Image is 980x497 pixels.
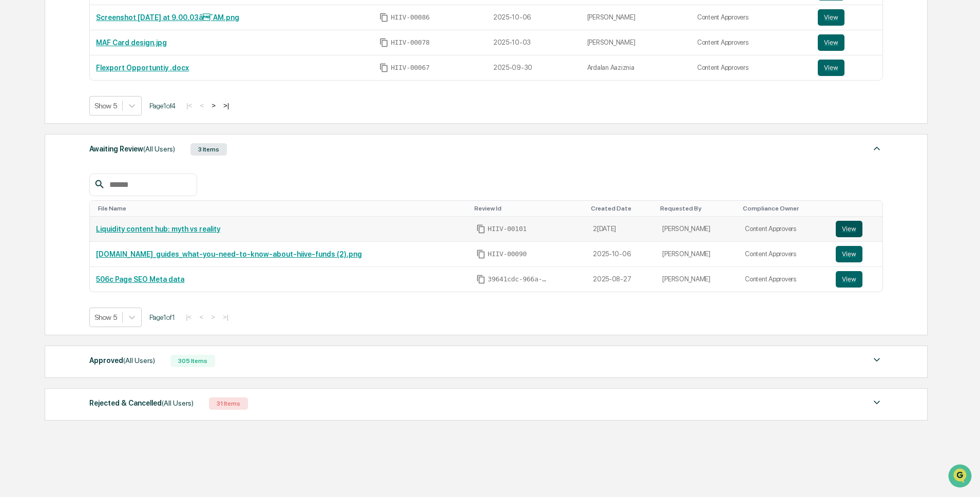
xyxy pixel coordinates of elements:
div: 305 Items [170,355,215,367]
td: Content Approvers [739,217,829,242]
div: 🖐️ [10,130,18,139]
img: 1746055101610-c473b297-6a78-478c-a979-82029cc54cd1 [10,79,29,97]
div: Toggle SortBy [591,205,652,212]
td: Content Approvers [691,30,812,55]
span: Data Lookup [21,149,65,159]
td: Content Approvers [691,5,812,30]
span: HIIV-00067 [391,64,430,72]
td: 2[DATE] [587,217,656,242]
a: View [836,221,877,237]
td: Content Approvers [739,242,829,267]
div: We're available if you need us! [35,89,130,97]
a: View [818,34,877,51]
img: caret [871,396,883,409]
span: Copy Id [379,38,389,47]
td: Content Approvers [739,267,829,292]
span: Page 1 of 4 [149,102,176,110]
a: Flexport Opportuntiy .docx [96,64,189,72]
a: Liquidity content hub: myth vs reality [96,225,220,233]
span: (All Users) [162,399,194,407]
button: View [818,60,844,76]
div: Toggle SortBy [838,205,879,212]
td: [PERSON_NAME] [656,217,739,242]
span: HIIV-00086 [391,13,430,22]
td: Ardalan Aaziznia [581,55,691,80]
span: Copy Id [476,275,486,284]
button: |< [183,101,195,110]
td: [PERSON_NAME] [656,242,739,267]
img: caret [871,354,883,366]
a: Screenshot [DATE] at 9.00.03â¯AM.png [96,13,239,22]
img: caret [871,142,883,155]
a: View [818,9,877,26]
a: 🖐️Preclearance [6,125,70,144]
td: 2025-10-06 [487,5,581,30]
a: 506c Page SEO Meta data [96,275,184,283]
div: Start new chat [35,79,168,89]
span: Copy Id [379,63,389,72]
td: [PERSON_NAME] [581,30,691,55]
div: Awaiting Review [89,142,175,156]
button: < [196,313,206,321]
button: Start new chat [175,82,187,94]
span: HIIV-00090 [488,250,527,258]
div: Rejected & Cancelled [89,396,194,410]
span: HIIV-00101 [488,225,527,233]
div: Toggle SortBy [660,205,735,212]
a: Powered byPylon [72,174,124,182]
button: > [208,101,219,110]
span: Preclearance [21,129,66,140]
td: [PERSON_NAME] [656,267,739,292]
span: (All Users) [123,356,155,365]
div: 3 Items [190,143,227,156]
button: >| [220,101,232,110]
a: View [836,271,877,288]
p: How can we help? [10,22,187,38]
td: [PERSON_NAME] [581,5,691,30]
button: < [197,101,207,110]
button: View [818,9,844,26]
span: HIIV-00078 [391,39,430,47]
button: View [836,221,862,237]
span: Pylon [102,174,124,182]
div: 🔎 [10,150,18,158]
a: View [836,246,877,262]
button: |< [183,313,195,321]
a: MAF Card design.jpg [96,39,167,47]
button: View [818,34,844,51]
button: View [836,246,862,262]
div: Toggle SortBy [474,205,583,212]
span: Page 1 of 1 [149,313,175,321]
button: >| [220,313,232,321]
td: 2025-09-30 [487,55,581,80]
a: View [818,60,877,76]
div: 🗄️ [74,130,83,139]
span: Copy Id [379,13,389,22]
span: 39641cdc-966a-4e65-879f-2a6a777944d8 [488,275,549,283]
td: Content Approvers [691,55,812,80]
span: (All Users) [143,145,175,153]
td: 2025-08-27 [587,267,656,292]
a: 🗄️Attestations [70,125,131,144]
td: 2025-10-03 [487,30,581,55]
div: Approved [89,354,155,367]
span: Copy Id [476,250,486,259]
button: > [208,313,218,321]
div: Toggle SortBy [98,205,466,212]
span: Attestations [85,129,127,140]
button: View [836,271,862,288]
div: Toggle SortBy [743,205,825,212]
td: 2025-10-06 [587,242,656,267]
div: 31 Items [209,397,248,410]
span: Copy Id [476,224,486,234]
a: [DOMAIN_NAME]_guides_what-you-need-to-know-about-hiive-funds (2).png [96,250,362,258]
iframe: Open customer support [947,463,975,491]
a: 🔎Data Lookup [6,145,69,163]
